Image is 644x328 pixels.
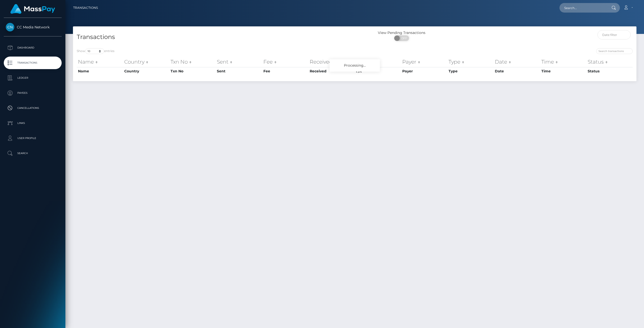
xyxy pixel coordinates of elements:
th: Sent [216,67,262,75]
a: Ledger [4,72,62,84]
th: Country [123,67,169,75]
th: F/X [355,57,401,67]
a: User Profile [4,132,62,145]
th: Time [540,67,586,75]
p: Payees [6,89,60,97]
th: Txn No [169,67,216,75]
th: Type [447,67,494,75]
input: Search... [559,3,607,13]
input: Date filter [597,30,631,39]
th: Fee [262,67,308,75]
p: User Profile [6,134,60,142]
a: Transactions [73,3,98,13]
h4: Transactions [77,33,351,41]
a: Dashboard [4,41,62,54]
th: Type [447,57,494,67]
p: Search [6,150,60,157]
p: Links [6,119,60,127]
label: Show entries [77,48,114,54]
th: Name [77,57,123,67]
th: Country [123,57,169,67]
span: OFF [397,35,410,41]
a: Payees [4,87,62,99]
div: Processing... [330,59,380,72]
th: Received [308,57,355,67]
th: Date [494,67,540,75]
th: Date [494,57,540,67]
th: Txn No [169,57,216,67]
a: Transactions [4,57,62,69]
th: Time [540,57,586,67]
p: Transactions [6,59,60,67]
p: Ledger [6,74,60,82]
img: MassPay Logo [10,4,55,14]
th: Fee [262,57,308,67]
th: Sent [216,57,262,67]
th: Payer [401,57,447,67]
a: Search [4,147,62,160]
img: CC Media Network [6,23,14,31]
a: Links [4,117,62,129]
span: CC Media Network [4,25,62,29]
a: Cancellations [4,102,62,114]
th: Status [586,57,633,67]
th: Name [77,67,123,75]
th: Received [308,67,355,75]
th: Status [586,67,633,75]
p: Dashboard [6,44,60,52]
th: Payer [401,67,447,75]
select: Showentries [85,48,104,54]
input: Search transactions [596,48,633,54]
div: View Pending Transactions [355,30,449,35]
p: Cancellations [6,104,60,112]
